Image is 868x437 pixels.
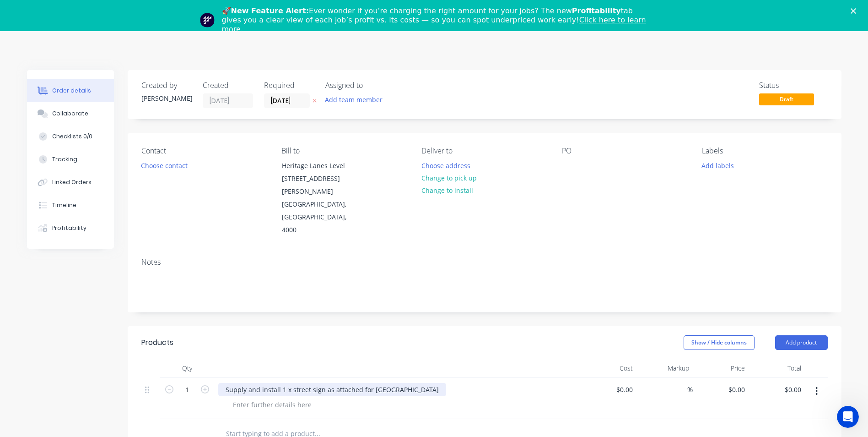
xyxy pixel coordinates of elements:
button: Order details [27,79,114,102]
button: Show / Hide columns [684,335,755,350]
div: Tracking [52,155,77,164]
div: Linked Orders [52,178,92,186]
div: Assigned to [325,81,417,90]
button: Choose address [416,159,475,171]
button: Add product [775,335,828,350]
button: Add team member [320,93,387,106]
b: New Feature Alert: [231,6,309,15]
div: Total [749,359,805,377]
div: Heritage Lanes Level [STREET_ADDRESS][PERSON_NAME][GEOGRAPHIC_DATA], [GEOGRAPHIC_DATA], 4000 [274,159,366,237]
div: Collaborate [52,109,88,118]
b: Profitability [572,6,621,15]
button: Profitability [27,217,114,240]
div: Products [141,337,173,348]
a: Click here to learn more. [222,16,646,33]
div: Bill to [281,147,407,155]
button: Change to install [416,184,478,197]
div: Markup [636,359,693,377]
div: Labels [702,147,827,155]
div: Heritage Lanes Level [STREET_ADDRESS][PERSON_NAME] [282,159,358,198]
button: Linked Orders [27,171,114,194]
div: Deliver to [421,147,547,155]
div: Created [203,81,253,90]
div: Close [851,8,860,14]
div: Contact [141,147,267,155]
div: 🚀 Ever wonder if you’re charging the right amount for your jobs? The new tab gives you a clear vi... [222,6,654,34]
button: Tracking [27,148,114,171]
div: Created by [141,81,192,90]
div: [PERSON_NAME] [141,93,192,103]
iframe: Intercom live chat [837,406,859,428]
div: Qty [160,359,215,377]
div: Profitability [52,224,86,232]
button: Add team member [325,93,388,106]
button: Checklists 0/0 [27,125,114,148]
div: Status [759,81,828,90]
div: Supply and install 1 x street sign as attached for [GEOGRAPHIC_DATA] [218,383,446,396]
button: Collaborate [27,102,114,125]
div: Required [264,81,314,90]
div: [GEOGRAPHIC_DATA], [GEOGRAPHIC_DATA], 4000 [282,198,358,236]
div: Checklists 0/0 [52,132,92,141]
img: Profile image for Team [200,13,215,27]
div: Price [693,359,749,377]
button: Change to pick up [416,172,481,184]
button: Timeline [27,194,114,217]
span: Draft [759,93,814,105]
div: PO [562,147,687,155]
div: Timeline [52,201,76,209]
button: Choose contact [136,159,192,171]
div: Order details [52,87,91,95]
button: Add labels [697,159,739,171]
div: Cost [581,359,637,377]
span: % [687,384,693,395]
div: Notes [141,258,828,267]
